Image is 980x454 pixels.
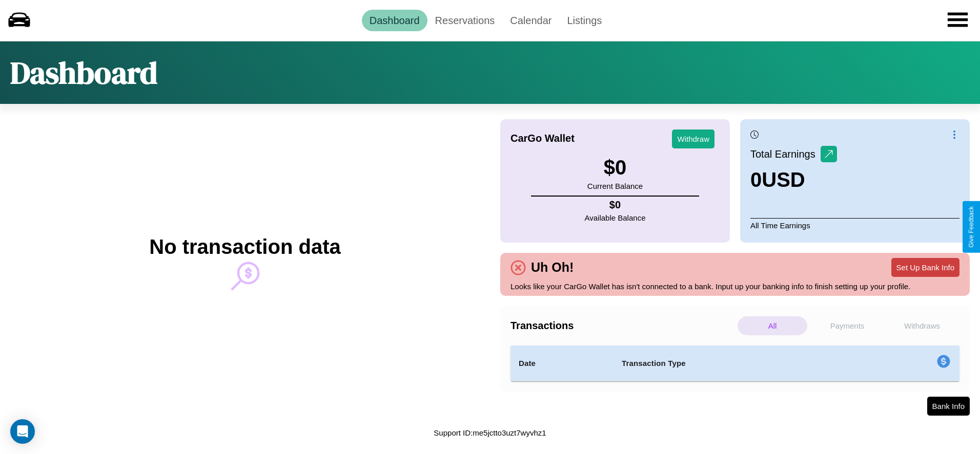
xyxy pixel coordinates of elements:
[812,316,882,335] p: Payments
[587,179,643,193] p: Current Balance
[585,199,646,211] h4: $ 0
[587,156,643,179] h3: $ 0
[672,129,714,148] button: Withdraw
[526,260,579,275] h4: Uh Oh!
[750,168,837,191] h3: 0 USD
[559,10,609,31] a: Listings
[750,145,821,163] p: Total Earnings
[927,397,970,416] button: Bank Info
[511,279,959,293] p: Looks like your CarGo Wallet has isn't connected to a bank. Input up your banking info to finish ...
[502,10,559,31] a: Calendar
[10,419,35,444] div: Open Intercom Messenger
[738,316,807,335] p: All
[434,426,546,440] p: Support ID: me5jctto3uzt7wyvhz1
[585,211,646,225] p: Available Balance
[511,345,959,381] table: simple table
[622,357,853,370] h4: Transaction Type
[750,218,959,232] p: All Time Earnings
[519,357,605,370] h4: Date
[427,10,503,31] a: Reservations
[511,133,575,144] h4: CarGo Wallet
[968,206,975,248] div: Give Feedback
[891,258,959,277] button: Set Up Bank Info
[149,235,340,258] h2: No transaction data
[887,316,957,335] p: Withdraws
[362,10,427,31] a: Dashboard
[511,320,735,332] h4: Transactions
[10,52,157,94] h1: Dashboard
